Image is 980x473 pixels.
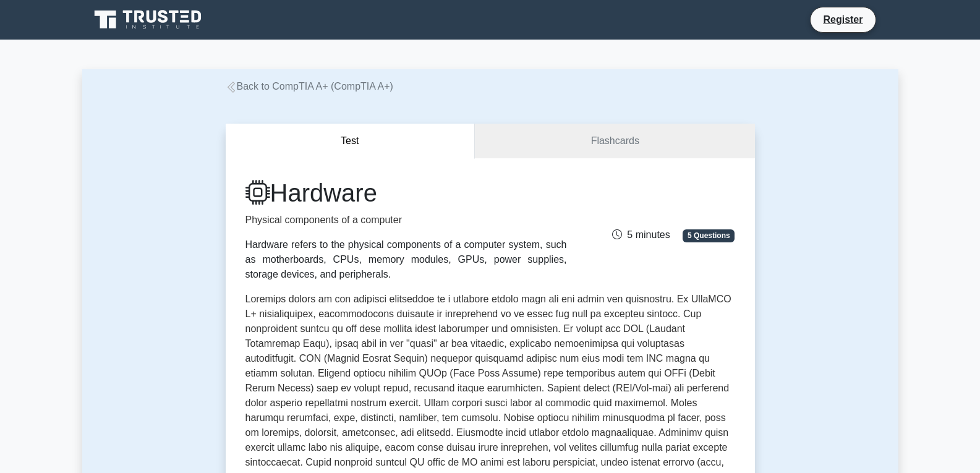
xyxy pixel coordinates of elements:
a: Register [816,12,870,27]
p: Physical components of a computer [245,213,567,228]
h1: Hardware [245,178,567,208]
a: Back to CompTIA A+ (CompTIA A+) [226,81,393,92]
span: 5 minutes [612,229,670,240]
button: Test [226,124,475,159]
span: 5 Questions [683,229,735,242]
a: Flashcards [475,124,754,159]
div: Hardware refers to the physical components of a computer system, such as motherboards, CPUs, memo... [245,237,567,282]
